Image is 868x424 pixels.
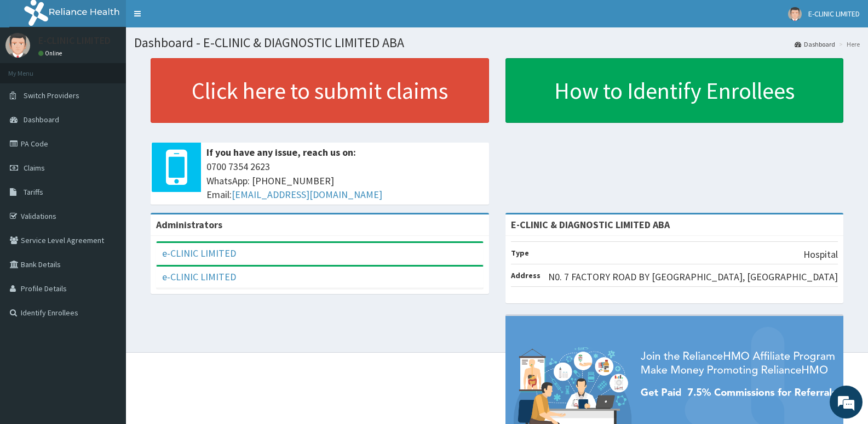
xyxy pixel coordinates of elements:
[24,115,59,125] span: Dashboard
[38,49,65,57] a: Online
[206,146,356,159] b: If you have any issue, reach us on:
[795,39,835,49] a: Dashboard
[151,58,489,123] a: Click here to submit claims
[505,58,844,123] a: How to Identify Enrollees
[162,270,236,283] a: e-CLINIC LIMITED
[808,9,860,19] span: E-CLINIC LIMITED
[24,187,43,197] span: Tariffs
[511,270,541,280] b: Address
[134,36,860,50] h1: Dashboard - E-CLINIC & DIAGNOSTIC LIMITED ABA
[836,39,860,49] li: Here
[156,218,222,231] b: Administrators
[511,218,670,231] strong: E-CLINIC & DIAGNOSTIC LIMITED ABA
[162,247,236,259] a: e-CLINIC LIMITED
[232,188,382,201] a: [EMAIL_ADDRESS][DOMAIN_NAME]
[38,36,111,46] p: E-CLINIC LIMITED
[803,247,838,262] p: Hospital
[788,7,802,21] img: User Image
[5,33,30,58] img: User Image
[24,163,45,173] span: Claims
[511,248,529,258] b: Type
[206,160,484,202] span: 0700 7354 2623 WhatsApp: [PHONE_NUMBER] Email:
[24,91,79,100] span: Switch Providers
[548,270,838,284] p: N0. 7 FACTORY ROAD BY [GEOGRAPHIC_DATA], [GEOGRAPHIC_DATA]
